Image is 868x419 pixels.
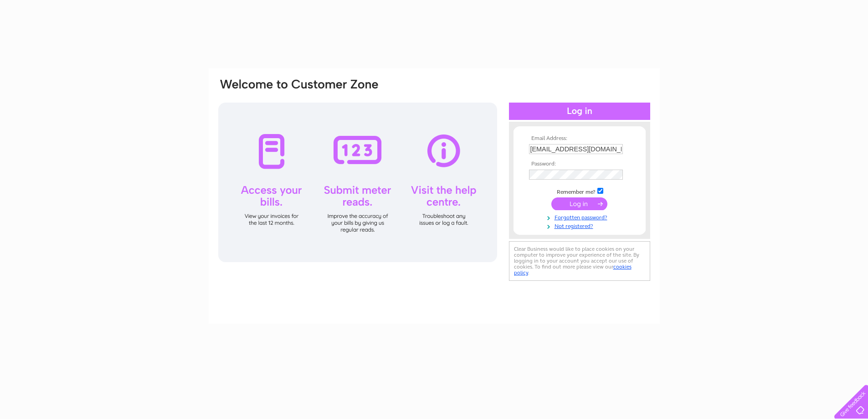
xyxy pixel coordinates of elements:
div: Clear Business would like to place cookies on your computer to improve your experience of the sit... [509,241,650,281]
th: Email Address: [527,135,632,142]
a: Forgotten password? [529,212,632,221]
input: Submit [551,197,607,210]
td: Remember me? [527,186,632,196]
th: Password: [527,161,632,167]
a: cookies policy [514,264,632,276]
a: Not registered? [529,221,632,230]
